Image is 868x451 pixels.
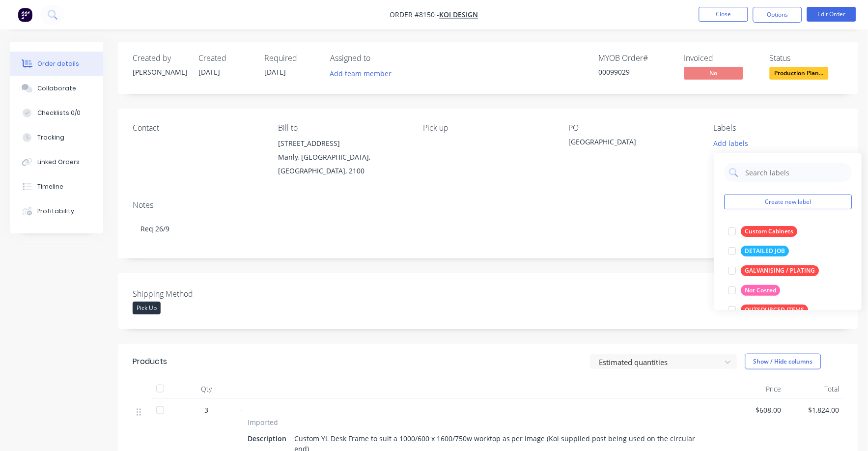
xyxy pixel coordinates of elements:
[770,67,829,79] span: Production Plan...
[248,417,278,427] span: Imported
[724,283,784,297] button: Not Costed
[744,163,847,182] input: Search labels
[204,405,208,415] span: 3
[248,431,290,446] div: Description
[684,67,743,79] span: No
[278,150,408,178] div: Manly, [GEOGRAPHIC_DATA], [GEOGRAPHIC_DATA], 2100
[37,59,79,68] div: Order details
[741,285,780,296] div: Not Costed
[10,125,103,150] button: Tracking
[599,54,672,63] div: MYOB Order #
[741,246,789,256] div: DETAILED JOB
[724,264,823,278] button: GALVANISING / PLATING
[264,67,286,77] span: [DATE]
[330,67,397,80] button: Add team member
[330,54,428,63] div: Assigned to
[37,133,64,142] div: Tracking
[568,137,691,150] div: [GEOGRAPHIC_DATA]
[133,214,843,244] div: Req 26/9
[133,200,843,210] div: Notes
[745,354,821,369] button: Show / Hide columns
[133,54,187,63] div: Created by
[741,226,797,237] div: Custom Cabinets
[731,405,782,415] span: $608.00
[727,379,785,399] div: Price
[198,67,220,77] span: [DATE]
[133,67,187,77] div: [PERSON_NAME]
[37,207,74,216] div: Profitability
[278,137,408,178] div: [STREET_ADDRESS]Manly, [GEOGRAPHIC_DATA], [GEOGRAPHIC_DATA], 2100
[440,10,478,20] a: KOI Design
[770,54,843,63] div: Status
[741,305,808,315] div: OUTSOURCED ITEMS
[789,405,840,415] span: $1,824.00
[37,182,63,191] div: Timeline
[10,174,103,199] button: Timeline
[807,7,856,22] button: Edit Order
[568,123,698,133] div: PO
[18,7,32,22] img: Factory
[423,123,553,133] div: Pick up
[753,7,802,23] button: Options
[724,195,852,209] button: Create new label
[10,199,103,224] button: Profitability
[264,54,318,63] div: Required
[724,225,801,238] button: Custom Cabinets
[10,101,103,125] button: Checklists 0/0
[684,54,758,63] div: Invoiced
[325,67,397,80] button: Add team member
[37,84,76,93] div: Collaborate
[10,52,103,76] button: Order details
[133,123,262,133] div: Contact
[724,244,793,258] button: DETAILED JOB
[714,123,843,133] div: Labels
[37,109,81,117] div: Checklists 0/0
[390,10,440,20] span: Order #8150 -
[133,288,255,300] label: Shipping Method
[724,303,812,317] button: OUTSOURCED ITEMS
[278,137,408,150] div: [STREET_ADDRESS]
[240,405,242,415] span: -
[198,54,252,63] div: Created
[177,379,236,399] div: Qty
[708,137,754,150] button: Add labels
[133,356,167,367] div: Products
[741,265,819,276] div: GALVANISING / PLATING
[133,302,161,314] div: Pick Up
[37,158,80,167] div: Linked Orders
[10,150,103,174] button: Linked Orders
[699,7,748,22] button: Close
[278,123,408,133] div: Bill to
[10,76,103,101] button: Collaborate
[770,67,829,82] button: Production Plan...
[785,379,844,399] div: Total
[599,67,672,77] div: 00099029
